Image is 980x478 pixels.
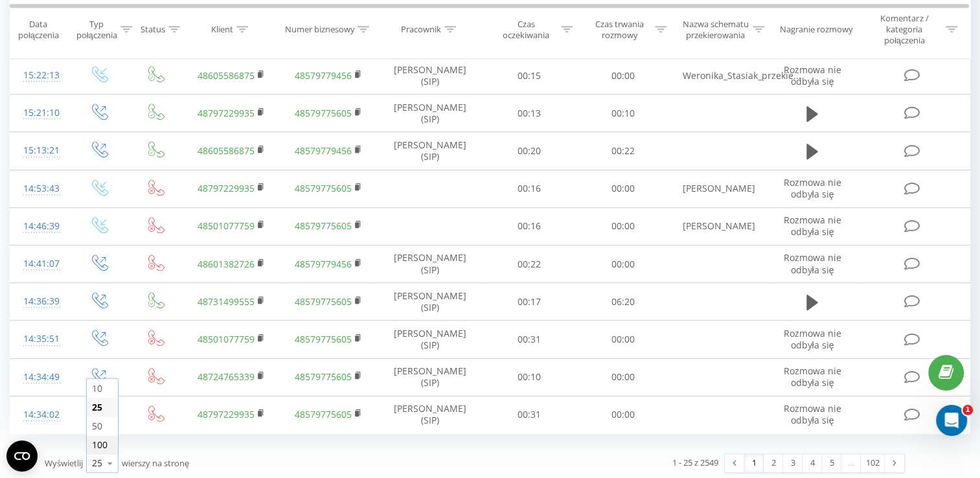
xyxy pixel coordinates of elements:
span: 25 [92,401,102,413]
a: 48579775605 [295,295,352,308]
td: 00:00 [576,245,670,283]
a: 48797229935 [198,107,255,119]
a: 48605586875 [198,69,255,82]
div: Status [141,25,165,36]
span: Rozmowa nie odbyła się [783,251,841,275]
a: 48797229935 [198,182,255,194]
a: 48579775605 [295,182,352,194]
a: 48797229935 [198,408,255,420]
div: 15:22:13 [23,63,57,88]
div: 15:13:21 [23,138,57,163]
td: 00:00 [576,396,670,433]
td: 00:20 [483,132,576,170]
a: 48579775605 [295,370,352,383]
td: [PERSON_NAME] (SIP) [378,57,483,95]
a: 48605586875 [198,144,255,157]
td: [PERSON_NAME] (SIP) [378,95,483,132]
a: 48579775605 [295,408,352,420]
a: 48579779456 [295,144,352,157]
a: 102 [861,454,885,472]
div: 14:34:02 [23,402,57,427]
div: Typ połączenia [76,19,117,41]
td: 00:22 [483,245,576,283]
div: 14:46:39 [23,214,57,239]
td: [PERSON_NAME] (SIP) [378,358,483,396]
td: [PERSON_NAME] (SIP) [378,245,483,283]
div: 25 [92,457,102,470]
span: Wyświetlij [45,457,83,469]
div: 14:34:49 [23,365,57,390]
span: Rozmowa nie odbyła się [783,63,841,87]
td: 00:13 [483,95,576,132]
td: 00:16 [483,170,576,207]
td: [PERSON_NAME] [670,170,767,207]
button: Open CMP widget [6,440,38,472]
td: 00:00 [576,170,670,207]
span: Rozmowa nie odbyła się [783,402,841,426]
a: 3 [783,454,803,472]
div: 15:21:10 [23,100,57,126]
span: Rozmowa nie odbyła się [783,176,841,200]
a: 48724765339 [198,370,255,383]
td: 00:22 [576,132,670,170]
a: 4 [803,454,822,472]
a: 48601382726 [198,258,255,270]
div: Numer biznesowy [284,25,354,36]
span: 50 [92,420,102,432]
span: wierszy na stronę [122,457,189,469]
a: 1 [744,454,764,472]
a: 48579775605 [295,107,352,119]
td: 00:00 [576,321,670,358]
div: 14:41:07 [23,251,57,277]
td: 00:00 [576,207,670,245]
div: 14:35:51 [23,326,57,352]
span: 100 [92,438,108,451]
div: Klient [211,25,233,36]
td: [PERSON_NAME] (SIP) [378,321,483,358]
span: Rozmowa nie odbyła się [783,365,841,389]
div: Nazwa schematu przekierowania [681,19,749,41]
span: 1 [963,405,973,415]
span: Weronika_Stasiak_przekie... [683,69,801,82]
td: 00:15 [483,57,576,95]
span: Rozmowa nie odbyła się [783,327,841,351]
div: 1 - 25 z 2549 [672,456,718,469]
td: 00:10 [576,95,670,132]
div: Data połączenia [10,19,67,41]
span: 10 [92,382,102,394]
td: 00:00 [576,358,670,396]
span: Rozmowa nie odbyła się [783,214,841,238]
a: 48579775605 [295,220,352,232]
td: [PERSON_NAME] [670,207,767,245]
td: 00:31 [483,396,576,433]
td: 06:20 [576,283,670,321]
td: 00:31 [483,321,576,358]
div: … [841,454,861,472]
div: Czas oczekiwania [494,19,558,41]
div: Czas trwania rozmowy [587,19,652,41]
a: 48731499555 [198,295,255,308]
a: 2 [764,454,783,472]
a: 48579779456 [295,69,352,82]
a: 5 [822,454,841,472]
a: 48579779456 [295,258,352,270]
a: 48501077759 [198,220,255,232]
div: Pracownik [401,25,441,36]
td: 00:00 [576,57,670,95]
td: 00:10 [483,358,576,396]
div: Komentarz / kategoria połączenia [867,14,942,47]
td: 00:17 [483,283,576,321]
a: 48579775605 [295,333,352,345]
td: [PERSON_NAME] (SIP) [378,283,483,321]
td: [PERSON_NAME] (SIP) [378,132,483,170]
div: 14:36:39 [23,289,57,314]
a: 48501077759 [198,333,255,345]
div: 14:53:43 [23,176,57,201]
td: 00:16 [483,207,576,245]
td: [PERSON_NAME] (SIP) [378,396,483,433]
iframe: Intercom live chat [936,405,967,436]
div: Nagranie rozmowy [780,25,853,36]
